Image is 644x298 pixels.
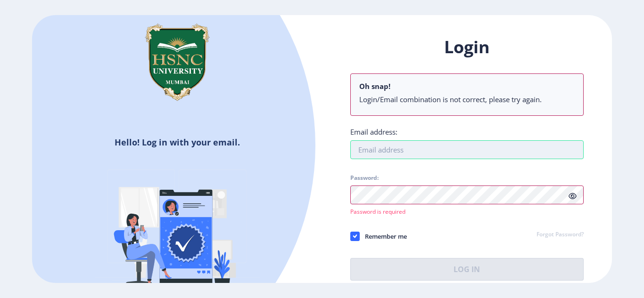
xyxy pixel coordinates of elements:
span: Password is required [350,208,405,216]
label: Password: [350,174,379,182]
li: Login/Email combination is not correct, please try again. [359,95,575,104]
input: Email address [350,140,584,159]
b: Oh snap! [359,81,390,91]
a: Forgot Password? [537,231,584,239]
span: Remember me [360,231,407,242]
button: Log In [350,258,584,281]
img: hsnc.png [130,15,224,109]
h1: Login [350,36,584,58]
label: Email address: [350,127,397,137]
